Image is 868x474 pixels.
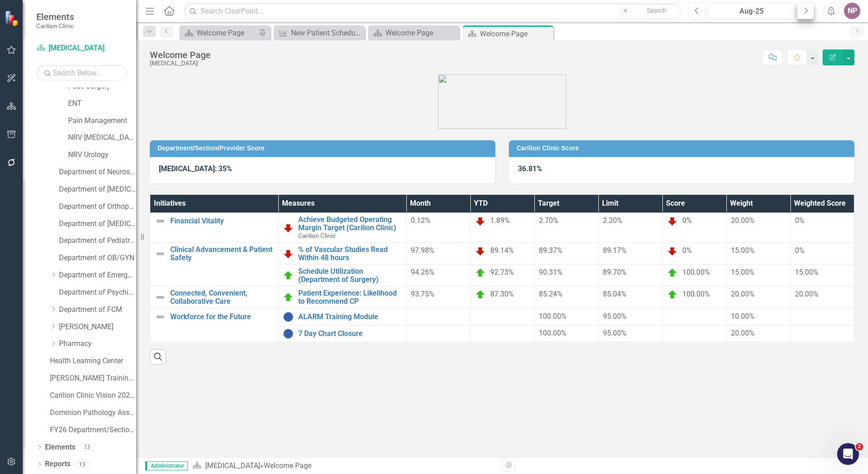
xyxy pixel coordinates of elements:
strong: 36.81% [518,164,542,173]
td: Double-Click to Edit Right Click for Context Menu [150,308,278,342]
a: [MEDICAL_DATA] [205,461,260,470]
a: Patient Experience: Likelihood to Recommend CP [298,289,401,305]
div: Aug-25 [711,6,792,17]
span: 85.24% [539,290,562,298]
a: [MEDICAL_DATA] [36,43,127,54]
span: 94.26% [411,268,434,276]
img: On Target [667,267,678,278]
a: New Patient Scheduling Lag [276,27,362,39]
div: 13 [75,460,89,468]
h3: Carilion Clinic Score [517,145,850,152]
td: Double-Click to Edit Right Click for Context Menu [278,265,406,286]
a: ENT [68,99,136,109]
img: On Target [283,270,294,281]
img: Below Plan [283,222,294,233]
span: 2 [856,443,863,450]
div: 13 [80,443,94,451]
div: Welcome Page [264,461,311,470]
span: 100.00% [539,312,567,321]
img: On Target [475,267,486,278]
span: Administrator [145,461,188,470]
img: Below Plan [475,246,486,257]
td: Double-Click to Edit Right Click for Context Menu [278,308,406,325]
td: Double-Click to Edit Right Click for Context Menu [278,213,406,243]
button: Search [634,5,680,17]
a: Department of FCM [59,305,136,315]
a: Department of Pediatrics [59,236,136,246]
img: Below Plan [283,248,294,259]
span: 95.00% [603,312,626,321]
input: Search Below... [36,65,127,81]
span: Search [647,7,666,14]
span: 100.00% [539,329,567,337]
img: carilion%20clinic%20logo%202.0.png [438,74,566,129]
button: NP [844,3,860,19]
a: Health Learning Center [50,356,136,366]
span: 0% [795,216,804,225]
span: 87.30% [490,290,514,299]
span: 15.00% [731,268,755,276]
span: 93.75% [411,290,434,298]
img: Below Plan [667,246,678,257]
span: 89.70% [603,268,626,276]
a: Elements [45,442,75,453]
input: Search ClearPoint... [184,3,682,19]
a: ALARM Training Module [298,313,401,321]
span: 10.00% [731,312,755,321]
span: 20.00% [795,290,819,298]
div: Welcome Page [197,27,256,39]
a: Department of Emergency Medicine [59,270,136,281]
a: Carilion Clinic Vision 2025 (Full Version) [50,390,136,401]
span: 15.00% [795,268,819,276]
img: No Information [283,328,294,339]
img: On Target [475,289,486,300]
a: [PERSON_NAME] Training Scorecard 8/23 [50,373,136,384]
img: Not Defined [155,311,166,322]
span: 20.00% [731,216,755,225]
strong: [MEDICAL_DATA]: 35% [159,164,232,173]
div: New Patient Scheduling Lag [291,27,362,39]
a: FY26 Department/Section Example Scorecard [50,425,136,435]
img: Below Plan [667,216,678,227]
img: Below Plan [475,216,486,227]
a: NRV Urology [68,150,136,160]
td: Double-Click to Edit Right Click for Context Menu [278,243,406,265]
a: Achieve Budgeted Operating Margin Target (Carilion Clinic) [298,216,401,232]
div: » [192,461,495,471]
span: 0% [682,246,692,255]
a: Clinical Advancement & Patient Safety [170,246,273,262]
img: Not Defined [155,216,166,227]
span: 0% [795,246,804,255]
span: Elements [36,11,74,22]
a: Department of [MEDICAL_DATA] Test [59,184,136,195]
span: 1.89% [490,216,510,225]
span: 89.14% [490,246,514,255]
img: On Target [283,292,294,303]
img: ClearPoint Strategy [5,10,20,26]
span: 0.12% [411,216,430,225]
a: Reports [45,459,70,469]
a: Pharmacy [59,339,136,349]
a: Department of Psychiatry [59,287,136,298]
a: Department of [MEDICAL_DATA] [59,219,136,229]
a: Welcome Page [182,27,256,39]
div: Welcome Page [480,28,551,39]
a: Dominion Pathology Associates [50,408,136,418]
a: Department of Orthopaedics [59,202,136,212]
small: Carilion Clinic [36,22,74,30]
span: 2.70% [539,216,558,225]
span: 90.31% [539,268,562,276]
div: Welcome Page [385,27,457,39]
a: Financial Vitality [170,217,273,225]
span: 0% [682,216,692,225]
span: Carilion Clinic [298,232,335,239]
span: 97.98% [411,246,434,255]
span: 92.73% [490,268,514,276]
td: Double-Click to Edit Right Click for Context Menu [278,286,406,308]
a: NRV [MEDICAL_DATA] [68,133,136,143]
span: 20.00% [731,290,755,298]
h3: Department/Section/Provider Score [158,145,491,152]
img: Not Defined [155,292,166,303]
a: Welcome Page [370,27,457,39]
